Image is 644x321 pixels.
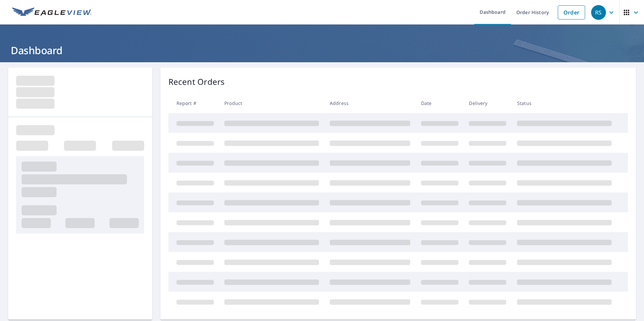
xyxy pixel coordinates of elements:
h1: Dashboard [8,43,636,57]
p: Recent Orders [168,76,225,88]
div: RS [591,5,606,20]
th: Report # [168,93,219,113]
th: Delivery [463,93,512,113]
th: Address [324,93,416,113]
th: Status [512,93,617,113]
a: Order [558,5,585,20]
th: Date [416,93,464,113]
th: Product [219,93,324,113]
img: EV Logo [12,7,92,17]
